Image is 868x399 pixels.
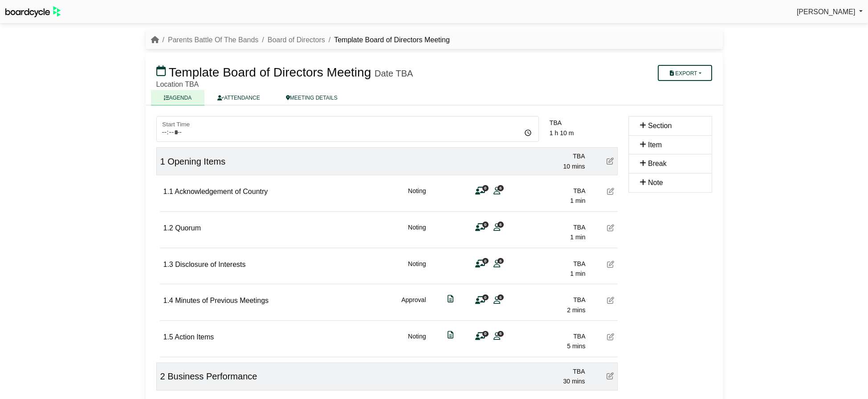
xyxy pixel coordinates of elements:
span: Opening Items [167,157,225,166]
span: 0 [482,331,489,337]
a: Board of Directors [268,36,325,44]
span: 1.2 [163,224,173,232]
div: Noting [408,259,426,279]
span: 1.1 [163,188,173,195]
span: 1.4 [163,297,173,304]
div: TBA [550,118,618,128]
span: 6 [497,258,504,264]
div: Noting [408,331,426,351]
span: 6 [497,331,504,337]
img: BoardcycleBlackGreen-aaafeed430059cb809a45853b8cf6d952af9d84e6e89e1f1685b34bfd5cb7d64.svg [5,6,61,17]
span: 0 [482,258,489,264]
span: 1 min [570,270,585,277]
span: 2 [160,371,165,381]
span: 1 [160,157,165,166]
span: 6 [497,294,504,300]
button: Export [658,65,712,81]
span: 0 [482,222,489,227]
span: Note [648,179,663,186]
span: [PERSON_NAME] [797,8,856,16]
span: Location TBA [156,81,199,88]
span: Break [648,160,667,167]
div: TBA [523,259,586,269]
div: TBA [523,222,586,232]
span: 1 min [570,234,585,241]
a: [PERSON_NAME] [797,6,863,18]
span: 5 mins [567,343,585,350]
div: Approval [401,295,426,315]
span: Business Performance [167,371,257,381]
span: Item [648,141,662,149]
nav: breadcrumb [151,34,450,46]
a: ATTENDANCE [204,90,273,105]
span: 0 [482,185,489,191]
span: Acknowledgement of Country [175,188,268,195]
div: Noting [408,222,426,242]
span: 30 mins [563,378,585,385]
span: Section [648,122,672,129]
span: 1.5 [163,333,173,341]
div: Noting [408,186,426,206]
div: Date TBA [375,68,413,79]
span: 6 [497,185,504,191]
div: TBA [523,367,585,376]
span: 1 min [570,197,585,204]
span: Minutes of Previous Meetings [175,297,269,304]
span: Template Board of Directors Meeting [169,65,371,79]
span: Quorum [175,224,201,232]
span: 0 [482,294,489,300]
div: TBA [523,186,586,196]
span: 2 mins [567,306,585,314]
span: 1.3 [163,261,173,268]
li: Template Board of Directors Meeting [325,34,450,46]
a: MEETING DETAILS [273,90,350,105]
a: Parents Battle Of The Bands [168,36,258,44]
span: Disclosure of Interests [175,261,245,268]
div: TBA [523,295,586,305]
div: TBA [523,151,585,161]
span: 1 h 10 m [550,129,574,137]
div: TBA [523,331,586,341]
a: AGENDA [151,90,205,105]
span: 6 [497,222,504,227]
span: 10 mins [563,163,585,170]
span: Action Items [175,333,214,341]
